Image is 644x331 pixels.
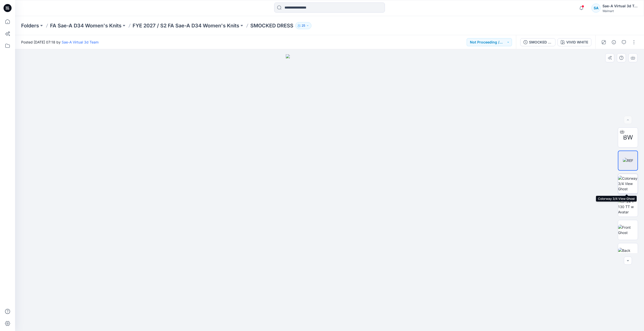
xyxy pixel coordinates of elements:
[610,38,618,46] button: Details
[591,4,600,13] div: SA
[618,199,638,215] img: 2024 Y 130 TT w Avatar
[618,248,638,258] img: Back Ghost
[62,40,99,44] a: Sae-A Virtual 3d Team
[557,38,591,46] button: VIVID WHITE
[623,133,633,142] span: BW
[602,9,638,13] div: Walmart
[50,22,122,29] a: FA Sae-A D34 Women's Knits
[618,176,638,192] img: Colorway 3/4 View Ghost
[295,22,311,29] button: 25
[302,23,305,28] p: 25
[618,225,638,235] img: Front Ghost
[623,158,633,163] img: REF
[133,22,239,29] a: FYE 2027 / S2 FA Sae-A D34 Women's Knits
[250,22,293,29] p: SMOCKED DRESS
[520,38,555,46] button: SMOCKED DRESS_FULL COLORWAYS
[21,22,39,29] a: Folders
[602,3,638,9] div: Sae-A Virtual 3d Team
[529,39,552,45] div: SMOCKED DRESS_FULL COLORWAYS
[21,39,99,45] span: Posted [DATE] 07:18 by
[566,39,588,45] div: VIVID WHITE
